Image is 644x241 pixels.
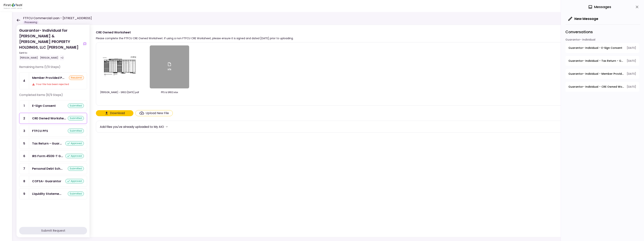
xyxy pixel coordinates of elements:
div: Messages [588,4,611,10]
span: Guarantor- Individual - E-Sign Consent [568,46,622,50]
span: Guarantor- Individual - Member Provided PFS [568,72,624,76]
div: PFS & SREO.xlsx [150,91,189,94]
button: open-conversation [565,69,639,79]
div: Cullum, Keith - SREO 09.09.25.pdf [100,91,139,94]
button: Submit Request [19,227,87,234]
div: Your file has been rejected [32,82,84,86]
div: 7 [19,163,29,174]
a: 3FTFCU PFSsubmitted [19,125,87,136]
button: close [634,4,640,10]
div: submitted [68,166,84,171]
a: 8COFSA- Guarantorapproved [19,176,87,187]
span: [DATE] [627,72,636,76]
span: Guarantor- Individual - CRE Owned Worksheet [568,85,624,89]
div: submitted [68,129,84,133]
div: [PERSON_NAME] [39,55,59,60]
div: approved [65,179,84,183]
a: 1E-Sign Consentsubmitted [19,100,87,111]
button: New Message [565,14,601,24]
div: resubmit [69,75,84,80]
div: 6 [19,151,29,161]
div: submitted [68,191,84,196]
span: Click here to upload the required document [135,110,173,116]
div: E-Sign Consent [32,103,56,108]
span: [DATE] [627,85,636,89]
div: approved [65,141,84,146]
button: Click here to download the document [96,110,133,116]
span: [DATE] [627,59,636,63]
div: +2 [60,55,64,60]
div: 2 [19,113,29,124]
div: 9 [19,188,29,199]
div: CRE Owned Worksheet [32,116,66,121]
div: CRE Owned Worksheet [96,30,293,35]
button: open-conversation [565,43,639,53]
div: Conversations [565,24,640,38]
div: CRE Owned WorksheetPlease complete the FTFCU CRE Owned Worksheet. If using a non FTFCU CRE Worksh... [90,25,636,237]
a: 2CRE Owned Worksheetsubmitted [19,113,87,124]
div: Upload New File [146,111,169,115]
span: Guarantor- Individual - Tax Return - Guarantor [568,59,624,63]
button: open-conversation [565,82,639,92]
div: Add files you've already uploaded to My AIO [100,124,164,129]
div: Submit Request [41,228,65,233]
div: 5 [19,138,29,149]
a: 5Tax Return - Guarantorapproved [19,138,87,149]
a: 4Member Provided PFSresubmitYour file has been rejected [19,72,87,89]
div: submitted [68,116,84,120]
span: [DATE] [627,46,636,50]
a: 9Liquidity Statements - Guarantorsubmitted [19,188,87,199]
div: submitted [68,103,84,108]
h1: FTFCU Commercial Loan - [STREET_ADDRESS] [23,16,92,20]
div: Liquidity Statements - Guarantor [32,191,61,196]
button: show-messages [83,42,87,46]
div: 8 [19,176,29,187]
a: 6IRS Form 4506-T Guarantorapproved [19,151,87,162]
div: [PERSON_NAME] [19,55,39,60]
div: Please complete the FTFCU CRE Owned Worksheet. If using a non FTFCU CRE Worksheet, please ensure ... [96,36,293,41]
img: Partner icon [4,3,23,9]
div: Remaining items (1/9 Steps) [19,65,87,72]
div: Guarantor- Individual [565,38,639,43]
div: IRS Form 4506-T Guarantor [32,154,63,158]
div: 4 [19,72,29,89]
div: COFSA- Guarantor [32,179,61,184]
div: approved [65,154,84,158]
div: Completed items (8/9 Steps) [19,93,87,100]
div: 1 [19,100,29,111]
button: more [164,124,170,130]
button: open-conversation [565,56,639,66]
div: Guarantor- Individual for [PERSON_NAME] & [PERSON_NAME] PROPERTY HOLDINGS, LLC [PERSON_NAME] [19,28,81,60]
div: Sent to: [19,51,81,55]
a: 7Personal Debt Schedulesubmitted [19,163,87,174]
div: xls [167,62,172,72]
div: Personal Debt Schedule [32,166,62,171]
div: 3 [19,126,29,136]
div: Member Provided PFS [32,75,64,80]
div: Processing [23,20,39,24]
div: Tax Return - Guarantor [32,141,62,146]
div: FTFCU PFS [32,129,48,133]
